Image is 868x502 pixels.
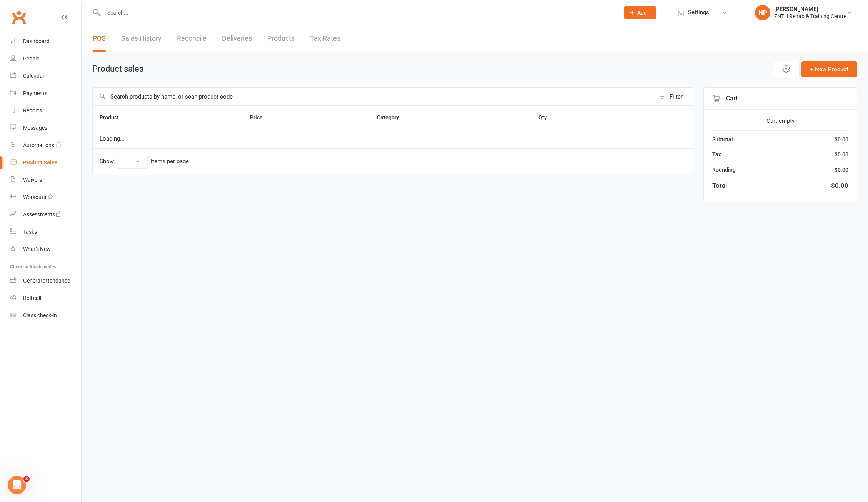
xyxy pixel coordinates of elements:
[93,25,106,52] a: POS
[23,90,47,96] div: Payments
[250,114,271,120] span: Price
[10,223,81,241] a: Tasks
[267,25,295,52] a: Products
[377,113,408,122] button: Category
[23,159,57,166] div: Product Sales
[121,25,162,52] a: Sales History
[10,189,81,206] a: Workouts
[774,13,846,20] div: ZNTH Rehab & Training Centre
[10,307,81,324] a: Class kiosk mode
[23,476,30,482] span: 3
[102,7,614,18] input: Search...
[624,6,656,19] button: Add
[100,114,127,120] span: Product
[10,206,81,223] a: Assessments
[23,38,50,44] div: Dashboard
[93,129,693,148] td: Loading...
[23,73,45,79] div: Calendar
[712,181,727,191] div: Total
[151,158,189,165] div: items per page
[222,25,252,52] a: Deliveries
[177,25,207,52] a: Reconcile
[23,107,42,114] div: Reports
[10,171,81,189] a: Waivers
[712,166,736,174] div: Rounding
[23,125,47,131] div: Messages
[835,166,848,174] div: $0.00
[835,135,848,144] div: $0.00
[712,135,733,144] div: Subtotal
[755,5,770,20] div: HP
[9,8,28,27] a: Clubworx
[23,278,70,284] div: General attendance
[538,114,555,120] span: Qty
[23,295,41,301] div: Roll call
[100,155,189,169] div: Show
[10,272,81,289] a: General attendance kiosk mode
[23,194,46,200] div: Workouts
[23,177,42,183] div: Waivers
[670,92,683,101] div: Filter
[10,137,81,154] a: Automations
[10,67,81,85] a: Calendar
[10,50,81,67] a: People
[23,312,57,318] div: Class check-in
[10,154,81,171] a: Product Sales
[774,6,846,13] div: [PERSON_NAME]
[23,229,37,235] div: Tasks
[704,88,857,110] div: Cart
[8,476,26,494] iframe: Intercom live chat
[688,4,709,21] span: Settings
[23,211,61,218] div: Assessments
[23,142,54,148] div: Automations
[712,116,848,125] div: Cart empty
[92,64,143,74] h1: Product sales
[835,150,848,159] div: $0.00
[831,181,848,191] div: $0.00
[377,114,408,120] span: Category
[10,33,81,50] a: Dashboard
[100,113,127,122] button: Product
[10,102,81,119] a: Reports
[10,289,81,307] a: Roll call
[250,113,271,122] button: Price
[93,88,655,105] input: Search products by name, or scan product code
[10,241,81,258] a: What's New
[23,55,39,62] div: People
[801,61,857,77] button: + New Product
[538,113,555,122] button: Qty
[712,150,721,159] div: Tax
[23,246,51,252] div: What's New
[10,119,81,137] a: Messages
[310,25,340,52] a: Tax Rates
[655,88,693,105] button: Filter
[637,10,647,16] span: Add
[10,85,81,102] a: Payments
